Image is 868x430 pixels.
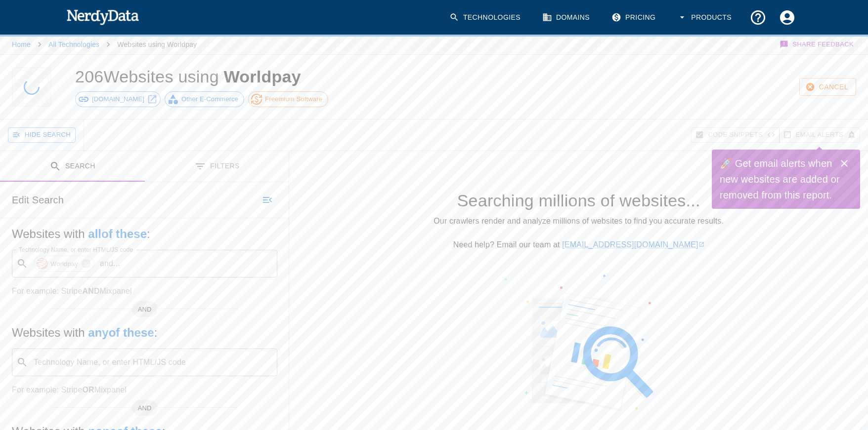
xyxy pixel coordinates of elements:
h6: 🚀 Get email alerts when new websites are added or removed from this report. [720,156,840,203]
p: For example: Stripe Mixpanel [12,384,277,396]
a: Other E-Commerce [165,91,244,107]
button: Products [671,3,739,32]
p: For example: Stripe Mixpanel [12,285,277,297]
img: NerdyData.com [66,7,139,27]
a: Technologies [443,3,528,32]
button: Cancel [799,78,856,96]
h4: Searching millions of websites... [305,191,852,211]
p: Our crawlers render and analyze millions of websites to find you accurate results. Need help? Ema... [305,215,852,251]
b: any of these [88,326,154,339]
span: [DOMAIN_NAME] [87,94,150,104]
h5: Websites with : [12,226,277,242]
h6: Edit Search [12,192,64,208]
button: Account Settings [773,3,802,32]
button: Hide Search [8,127,76,143]
b: OR [82,386,94,394]
p: Websites using Worldpay [117,39,197,49]
button: Close [834,154,854,173]
label: Technology Name, or enter HTML/JS code [19,245,133,254]
h1: 206 Websites using [75,67,301,86]
button: Share Feedback [778,35,856,54]
span: AND [132,403,158,413]
span: Other E-Commerce [176,94,244,104]
span: Worldpay [224,67,301,86]
a: Domains [536,3,598,32]
p: and ... [96,258,124,270]
span: AND [132,305,158,314]
button: Filters [145,151,290,182]
b: all of these [88,227,147,240]
a: [DOMAIN_NAME] [75,91,161,107]
button: Support and Documentation [743,3,773,32]
a: Pricing [606,3,663,32]
a: [EMAIL_ADDRESS][DOMAIN_NAME] [562,240,704,249]
span: Freemium Software [260,94,328,104]
b: AND [82,287,99,295]
a: Home [12,40,31,48]
h5: Websites with : [12,325,277,341]
a: All Technologies [48,40,99,48]
nav: breadcrumb [12,35,197,54]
